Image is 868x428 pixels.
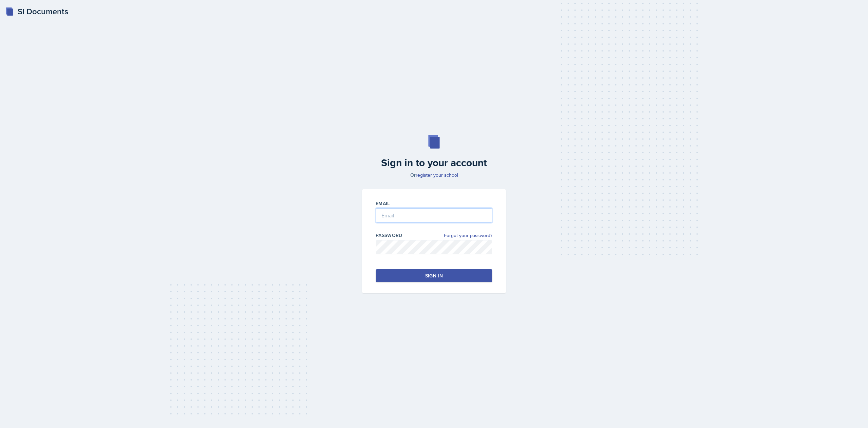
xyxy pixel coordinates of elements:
[358,157,510,169] h2: Sign in to your account
[376,208,492,222] input: Email
[444,232,492,239] a: Forgot your password?
[425,272,443,279] div: Sign in
[376,232,402,239] label: Password
[5,5,68,18] a: SI Documents
[416,172,458,178] a: register your school
[358,172,510,178] p: Or
[376,200,390,207] label: Email
[376,269,492,282] button: Sign in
